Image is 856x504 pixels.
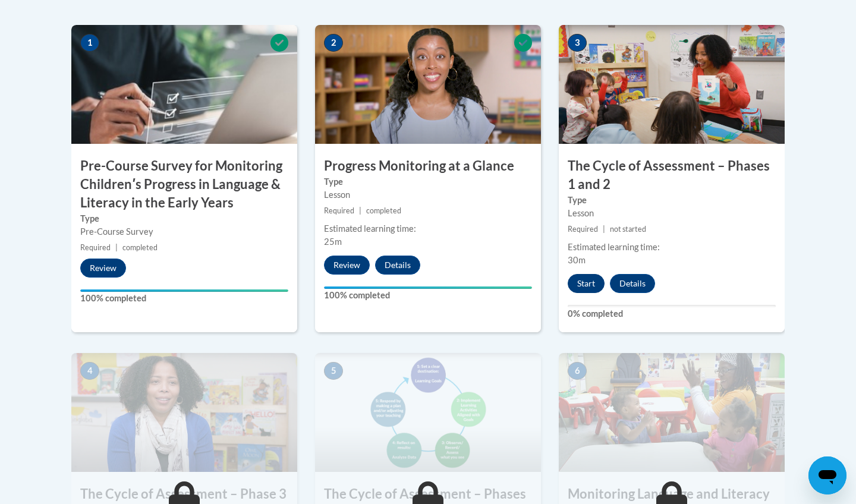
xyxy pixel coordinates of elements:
span: Required [324,206,354,215]
span: completed [122,243,158,252]
h3: Progress Monitoring at a Glance [315,157,541,175]
img: Course Image [559,25,785,144]
button: Details [610,274,655,293]
h3: The Cycle of Assessment – Phases 1 and 2 [559,157,785,194]
span: Required [568,225,598,234]
span: not started [610,225,646,234]
button: Start [568,274,605,293]
span: | [115,243,118,252]
label: Type [324,175,532,188]
button: Review [80,259,126,278]
div: Estimated learning time: [568,241,776,254]
span: | [359,206,361,215]
span: 25m [324,237,342,247]
label: 100% completed [80,292,288,305]
span: 6 [568,362,587,380]
span: 5 [324,362,343,380]
span: completed [366,206,401,215]
label: 100% completed [324,289,532,302]
img: Course Image [315,25,541,144]
div: Lesson [568,207,776,220]
img: Course Image [559,353,785,472]
span: Required [80,243,111,252]
span: 4 [80,362,99,380]
div: Your progress [80,289,288,292]
div: Your progress [324,286,532,289]
img: Course Image [315,353,541,472]
label: 0% completed [568,307,776,320]
div: Pre-Course Survey [80,225,288,238]
button: Details [375,256,420,275]
span: 30m [568,255,586,265]
h3: Pre-Course Survey for Monitoring Childrenʹs Progress in Language & Literacy in the Early Years [71,157,297,212]
img: Course Image [71,353,297,472]
label: Type [568,194,776,207]
span: 1 [80,34,99,52]
button: Review [324,256,370,275]
span: | [603,225,605,234]
div: Estimated learning time: [324,222,532,235]
div: Lesson [324,188,532,201]
span: 2 [324,34,343,52]
img: Course Image [71,25,297,144]
iframe: Button to launch messaging window [808,456,846,494]
span: 3 [568,34,587,52]
label: Type [80,212,288,225]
